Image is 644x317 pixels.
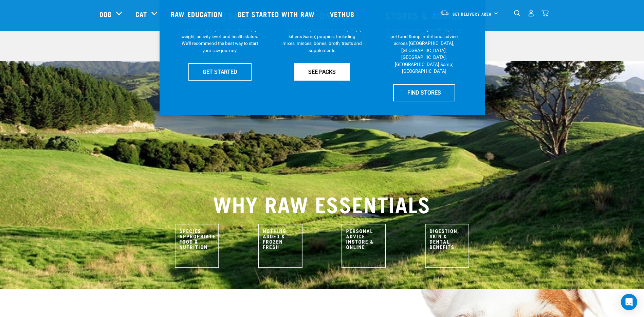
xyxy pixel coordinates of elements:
[323,0,363,28] a: Vethub
[258,224,302,268] img: Nothing Added
[99,9,112,19] a: Dog
[231,0,323,28] a: Get started with Raw
[342,224,386,268] img: Personal Advice
[180,26,260,54] p: Introduce your pet—share their age, weight, activity level, and health status. We'll recommend th...
[393,84,455,101] a: FIND STORES
[99,191,545,216] h2: WHY RAW ESSENTIALS
[164,0,231,28] a: Raw Education
[528,10,535,17] img: user.png
[294,63,350,80] a: SEE PACKS
[282,26,362,54] p: 100% natural, raw food for cats, dogs, kittens &amp; puppies. Including mixes, minces, bones, bro...
[175,224,219,268] img: Species Appropriate Nutrition
[425,224,469,268] img: Raw Benefits
[384,26,464,75] p: We have 17 stores specialising in raw pet food &amp; nutritional advice across [GEOGRAPHIC_DATA],...
[453,13,492,15] span: Set Delivery Area
[541,10,549,17] img: home-icon@2x.png
[621,294,637,310] div: Open Intercom Messenger
[514,10,520,16] img: home-icon-1@2x.png
[188,63,252,80] a: GET STARTED
[135,9,147,19] a: Cat
[440,10,449,16] img: van-moving.png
